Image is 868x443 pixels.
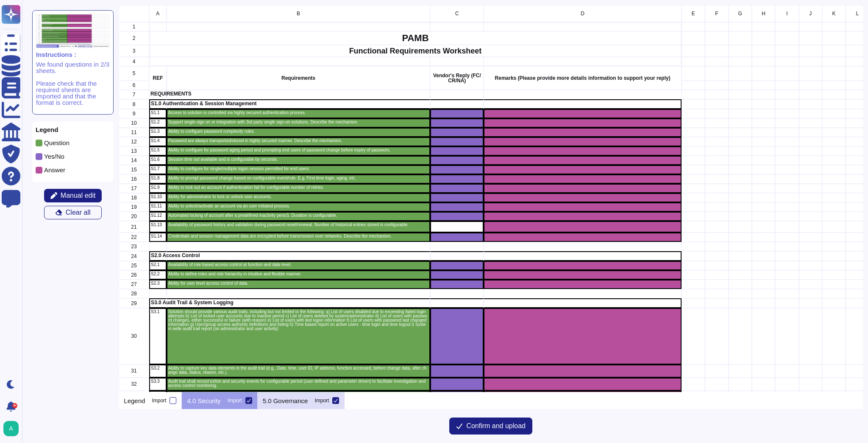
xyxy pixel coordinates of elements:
[228,398,242,403] div: Import
[119,202,149,212] div: 19
[738,11,742,16] span: G
[119,298,149,308] div: 29
[168,263,429,267] p: Availability of role based access control at function and data level.
[856,11,859,16] span: L
[151,111,165,115] p: S1.1
[810,11,812,16] span: J
[44,140,70,146] p: Question
[151,379,165,384] p: S3.3
[168,167,429,171] p: Ability to configure for single/multiple logon session permitted for end users.
[12,403,17,408] div: 9+
[119,233,149,242] div: 22
[151,157,165,162] p: S1.6
[581,11,585,16] span: D
[119,270,149,280] div: 26
[168,223,429,227] p: Availability of password history and validation during password reset/renewal. Number of historic...
[168,213,429,218] p: Automated locking of account after a predefined inactivity perioS. Duration is configurable.
[44,167,65,173] p: Answer
[715,11,718,16] span: F
[168,120,429,124] p: Support single-sign on or integration with 3rd party single sign-on solutions. Describe the mecha...
[36,126,110,133] p: Legend
[168,310,429,331] p: Solution should provide various audit trails, including but not limited to the following: a) List...
[466,423,526,429] span: Confirm and upload
[119,289,149,298] div: 28
[168,204,429,208] p: Ability to unlock/activate an account via an user initiated process.
[151,223,165,227] p: S1.13
[762,11,766,16] span: H
[44,153,64,160] p: Yes/No
[119,45,149,57] div: 3
[151,213,165,218] p: S1.12
[168,76,429,81] p: Requirements
[168,148,429,152] p: Ability to configure for password aging period and prompting end users of password change before ...
[432,73,483,83] p: Vendor's Reply (FC/CR/NA)
[119,184,149,193] div: 17
[151,139,165,143] p: S1.4
[3,421,19,436] img: user
[119,242,149,251] div: 23
[44,206,102,219] button: Clear all
[119,193,149,202] div: 18
[151,234,165,238] p: S1.14
[119,391,149,404] div: 33
[119,31,149,45] div: 2
[36,14,110,48] img: instruction
[151,272,165,276] p: S2.2
[119,22,149,31] div: 1
[449,418,532,435] button: Confirm and upload
[61,192,96,199] span: Manual edit
[119,280,149,289] div: 27
[314,398,329,403] div: Import
[119,364,149,378] div: 31
[119,90,149,99] div: 7
[150,91,165,96] p: REQUIREMENTS
[151,176,165,180] p: S1.8
[119,128,149,137] div: 11
[119,212,149,221] div: 20
[832,11,836,16] span: K
[168,157,429,162] p: Session time out available and is configurable by seconds.
[66,209,91,216] span: Clear all
[119,261,149,270] div: 25
[692,11,695,16] span: E
[151,204,165,208] p: S1.11
[119,251,149,261] div: 24
[119,118,149,128] div: 10
[787,11,788,16] span: I
[168,366,429,375] p: Ability to capture key data elements in the audit trail (e.g., Date, time, user ID, IP address, f...
[168,195,429,199] p: Ability for administrator to lock or unlock user accounts.
[119,137,149,146] div: 12
[119,109,149,118] div: 9
[119,57,149,66] div: 4
[119,174,149,184] div: 16
[151,263,165,267] p: S2.1
[36,61,110,106] p: We found questions in 2/3 sheets. Please check that the required sheets are imported and that the...
[151,34,680,43] p: PAMB
[151,129,165,134] p: S1.3
[168,281,429,286] p: Ability for user level access control of data.
[151,310,165,314] p: S3.1
[151,167,165,171] p: S1.7
[168,234,429,238] p: Credentials and session management data are encrypted before transmission over networks. Describe...
[151,101,165,106] p: S1.0 Authentication & Session Management
[168,176,429,180] p: Ability to prompt password change based on configurable event/rule. E.g. First time login, aging,...
[119,66,149,81] div: 5
[119,81,149,90] div: 6
[455,11,459,16] span: C
[36,51,110,58] p: Instructions :
[151,300,165,305] p: S3.0 Audit Trail & System Logging
[151,281,165,286] p: S2.3
[150,76,165,81] p: REF
[168,111,429,115] p: Access to solution is controlled via highly secured authentication process.
[119,5,863,392] div: grid
[119,146,149,156] div: 13
[263,398,308,404] p: 5.0 Governance
[187,398,220,404] p: 4.0 Security
[168,379,429,388] p: Audit trail shall record extion and security events for configurable period (user defined and par...
[151,148,165,152] p: S1.5
[119,378,149,391] div: 32
[151,120,165,124] p: S1.2
[119,99,149,109] div: 8
[168,185,429,190] p: Ability to lock out an account if authentication fail for configurable number of retries.
[168,129,429,134] p: Ability to configure password complexity rules.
